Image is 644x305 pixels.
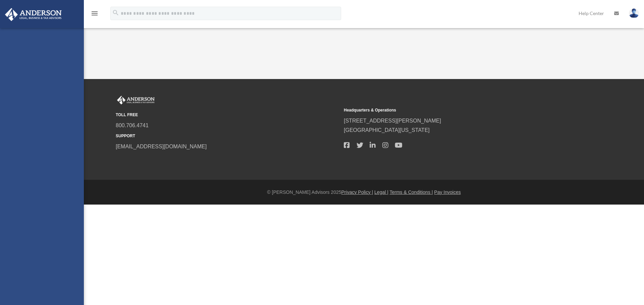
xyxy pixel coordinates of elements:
img: Anderson Advisors Platinum Portal [116,96,156,104]
small: Headquarters & Operations [344,107,567,114]
i: menu [91,9,99,17]
img: User Pic [629,8,639,18]
a: Legal | [374,189,388,195]
a: [EMAIL_ADDRESS][DOMAIN_NAME] [116,144,207,149]
a: Terms & Conditions | [390,189,433,195]
div: © [PERSON_NAME] Advisors 2025 [84,188,644,197]
small: TOLL FREE [116,111,339,119]
a: 800.706.4741 [116,123,149,128]
a: menu [91,12,99,17]
img: Anderson Advisors Platinum Portal [3,8,64,21]
i: search [112,9,119,16]
a: Pay Invoices [434,189,461,195]
small: SUPPORT [116,133,339,140]
a: Privacy Policy | [341,189,373,195]
a: [GEOGRAPHIC_DATA][US_STATE] [344,127,430,133]
a: [STREET_ADDRESS][PERSON_NAME] [344,118,441,124]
